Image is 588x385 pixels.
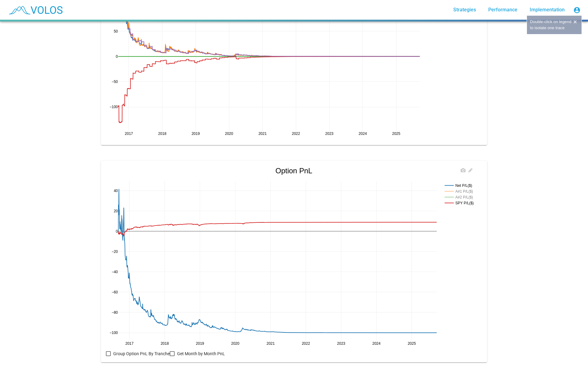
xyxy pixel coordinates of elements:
span: Get Month by Month PnL [177,350,225,357]
img: blue_transparent.png [5,2,66,18]
mat-icon: account_circle [573,6,581,14]
a: Performance [483,4,522,15]
a: Implementation [525,4,570,15]
button: × [572,19,578,25]
a: Strategies [448,4,481,15]
span: Performance [488,7,517,13]
span: Strategies [453,7,476,13]
span: Group Option PnL By Tranche [113,350,170,357]
span: Double-click on legend to isolate one trace [530,19,571,30]
span: Implementation [530,7,565,13]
